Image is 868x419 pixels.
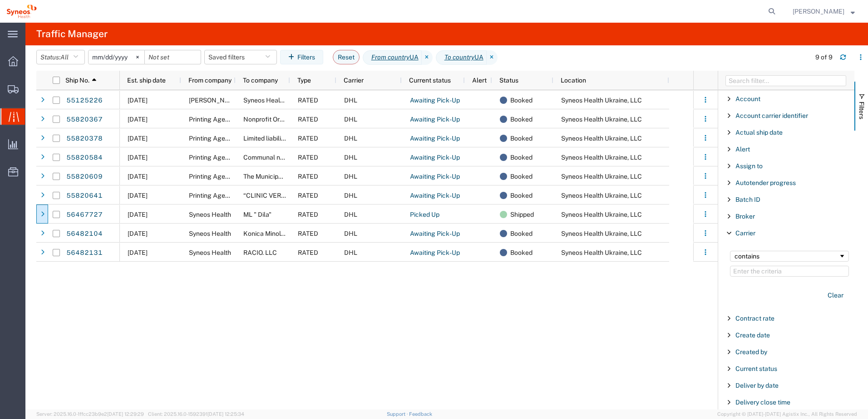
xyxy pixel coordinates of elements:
span: DHL [344,173,357,180]
span: To company [243,77,278,84]
a: Awaiting Pick-Up [409,246,460,260]
a: Awaiting Pick-Up [409,170,460,184]
button: Clear [822,288,849,303]
span: RATED [298,173,318,180]
a: 56482104 [66,227,103,241]
span: Syneos Health Ukraine, LLC [561,173,642,180]
span: Printing Agency "Copy Shop" [189,192,273,199]
a: 56467727 [66,208,103,222]
span: RATED [298,135,318,142]
span: Booked [510,243,533,262]
span: RATED [298,116,318,123]
span: Syneos Health Ukraine, LLC [561,230,642,237]
span: 06/10/2025 [128,192,148,199]
span: Est. ship date [127,77,166,84]
span: DHL [344,192,357,199]
span: RATED [298,230,318,237]
button: Status:All [36,50,85,64]
span: From company [188,77,232,84]
span: Booked [510,186,533,205]
span: Alert [735,146,750,153]
span: Natan Tateishi [793,6,844,16]
span: DHL [344,97,357,104]
span: Nonprofit Organization National Cancer Institute [243,116,415,123]
span: DHL [344,230,357,237]
a: 55820378 [66,132,103,146]
span: Server: 2025.16.0-1ffcc23b9e2 [36,411,144,417]
span: DHL [344,211,357,218]
span: 06/10/2025 [128,154,148,161]
span: Booked [510,148,533,167]
button: Saved filters [204,50,277,64]
div: contains [735,253,838,260]
a: 56482131 [66,246,103,260]
span: RACIO. LLC [243,249,277,256]
input: Filter Value [730,266,849,277]
span: 04/15/2025 [128,97,148,104]
span: Client: 2025.16.0-1592391 [148,411,244,417]
span: From country UA [363,50,422,65]
span: DHL [344,135,357,142]
span: Current status [409,77,451,84]
span: RATED [298,192,318,199]
span: Syneos Health Ukraine, LLC [243,97,324,104]
span: To country UA [436,50,487,65]
span: Account [735,95,760,102]
span: Communal non-commercial enterprise "Kyiv city clinical oncology center" Executive body of Kyiv ci... [243,154,558,161]
span: All [60,54,69,61]
span: Carrier [344,77,364,84]
span: Syneos Health [189,211,231,218]
span: The Municipal Enterprise “Volyn regional clinical hospital” of the Volyn regional council, Depart... [243,173,621,180]
span: Syneos Health Ukraine, LLC [561,211,642,218]
span: Booked [510,167,533,186]
span: “CLINIC VERUM EXPERT” LIMITED LIABILITY COMPANY [243,192,410,199]
a: Awaiting Pick-Up [409,132,460,146]
span: Shipped [510,205,534,224]
div: Filtering operator [730,251,849,262]
span: DHL [344,154,357,161]
i: From country [371,53,409,62]
button: Filters [280,50,323,64]
span: Printing Agency "Copy Shop" [189,173,273,180]
span: Batch ID [735,196,760,203]
div: 9 of 9 [815,53,833,62]
span: RATED [298,249,318,256]
span: Booked [510,110,533,129]
span: 06/10/2025 [128,135,148,142]
span: Booked [510,224,533,243]
input: Not set [89,50,144,64]
span: Create date [735,331,770,339]
span: Broker [735,213,755,220]
span: Printing Agency "Copy Shop" [189,116,273,123]
span: Type [297,77,311,84]
a: Support [387,411,409,417]
span: Carrier [735,229,755,237]
span: Syneos Health Ukraine, LLC [561,154,642,161]
span: Syneos Health Ukraine, LLC [561,249,642,256]
a: Feedback [409,411,432,417]
span: Current status [735,365,777,372]
span: [DATE] 12:25:34 [207,411,244,417]
span: RATED [298,211,318,218]
a: Awaiting Pick-Up [409,93,460,108]
span: 08/13/2025 [128,211,148,218]
span: DHL [344,116,357,123]
span: Delivery close time [735,399,790,406]
span: Printing Agency "Copy Shop" [189,135,273,142]
a: 55820584 [66,151,103,165]
span: ML " Dila" [243,211,271,218]
button: [PERSON_NAME] [792,6,855,17]
span: Syneos Health Ukraine, LLC [561,192,642,199]
span: RATED [298,154,318,161]
span: Created by [735,348,767,356]
a: 55820367 [66,112,103,127]
span: Ship No. [65,77,89,84]
span: Printing Agency "Copy Shop" [189,154,273,161]
span: [DATE] 12:29:29 [107,411,144,417]
span: Limited liability company “Medical Centre “MedOffice Group” [243,135,420,142]
span: Booked [510,91,533,110]
div: Filter List 67 Filters [718,90,854,409]
span: Account carrier identifier [735,112,808,119]
span: Syneos Health Ukraine, LLC [561,116,642,123]
span: Syneos Health [189,230,231,237]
